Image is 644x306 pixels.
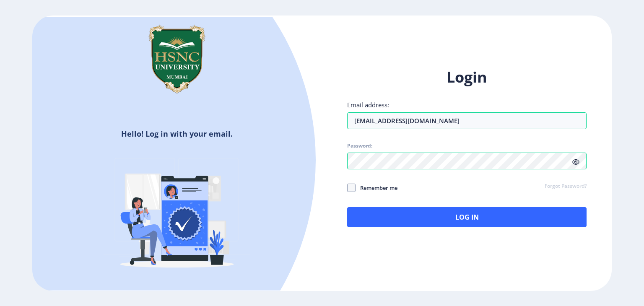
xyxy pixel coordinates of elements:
label: Email address: [347,101,389,109]
label: Password: [347,143,372,149]
h5: Don't have an account? [39,289,316,302]
button: Log In [347,207,587,227]
a: Register [212,289,250,302]
img: Verified-rafiki.svg [104,142,250,289]
img: hsnc.png [135,17,219,101]
input: Email address [347,112,587,129]
h1: Login [347,67,587,87]
a: Forgot Password? [545,183,587,190]
span: Remember me [356,183,397,193]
